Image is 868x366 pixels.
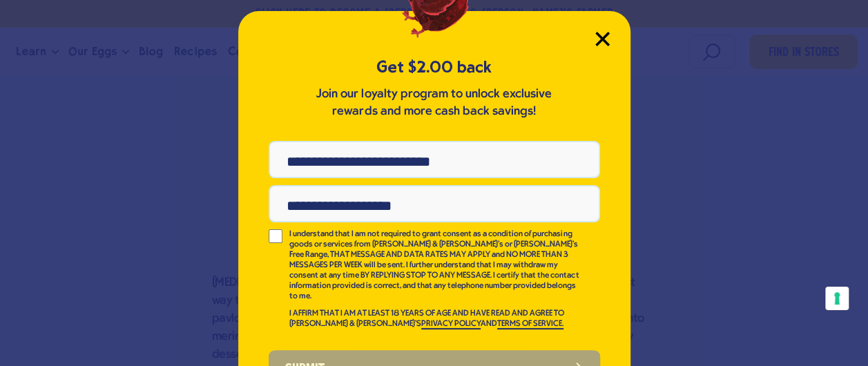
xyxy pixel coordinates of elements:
[269,229,282,243] input: I understand that I am not required to grant consent as a condition of purchasing goods or servic...
[314,86,555,120] p: Join our loyalty program to unlock exclusive rewards and more cash back savings!
[289,309,581,329] p: I AFFIRM THAT I AM AT LEAST 18 YEARS OF AGE AND HAVE READ AND AGREE TO [PERSON_NAME] & [PERSON_NA...
[595,32,610,46] button: Close Modal
[421,320,481,329] a: PRIVACY POLICY
[497,320,563,329] a: TERMS OF SERVICE.
[289,229,581,302] p: I understand that I am not required to grant consent as a condition of purchasing goods or servic...
[825,287,849,310] button: Your consent preferences for tracking technologies
[269,56,600,79] h5: Get $2.00 back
